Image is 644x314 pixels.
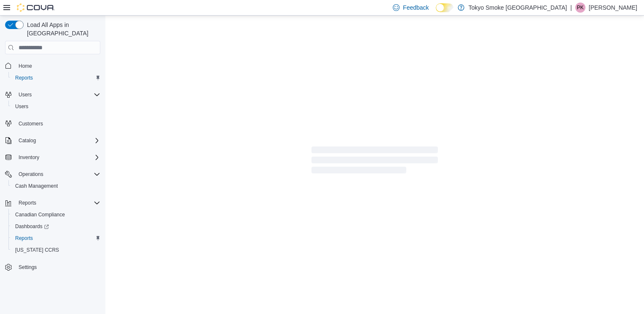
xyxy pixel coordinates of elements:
[2,261,104,273] button: Settings
[19,264,37,271] span: Settings
[12,181,61,191] a: Cash Management
[17,3,55,12] img: Cova
[15,198,100,208] span: Reports
[12,245,62,255] a: [US_STATE] CCRS
[15,223,49,230] span: Dashboards
[19,200,36,206] span: Reports
[8,244,104,256] button: [US_STATE] CCRS
[2,152,104,163] button: Inventory
[24,21,100,37] span: Load All Apps in [GEOGRAPHIC_DATA]
[589,3,637,13] p: [PERSON_NAME]
[436,12,436,13] span: Dark Mode
[12,181,100,191] span: Cash Management
[8,72,104,84] button: Reports
[15,90,100,100] span: Users
[12,210,100,220] span: Canadian Compliance
[15,136,39,146] button: Catalog
[2,89,104,101] button: Users
[19,91,32,98] span: Users
[15,103,28,110] span: Users
[2,168,104,180] button: Operations
[436,3,453,12] input: Dark Mode
[15,247,59,253] span: [US_STATE] CCRS
[12,221,52,232] a: Dashboards
[15,169,100,179] span: Operations
[15,169,47,179] button: Operations
[8,221,104,232] a: Dashboards
[19,171,43,178] span: Operations
[469,3,567,13] p: Tokyo Smoke [GEOGRAPHIC_DATA]
[12,233,36,243] a: Reports
[19,63,32,69] span: Home
[12,101,32,112] a: Users
[5,56,100,295] nav: Complex example
[12,73,36,83] a: Reports
[12,245,100,255] span: Washington CCRS
[8,101,104,112] button: Users
[15,136,100,146] span: Catalog
[2,197,104,209] button: Reports
[12,210,68,220] a: Canadian Compliance
[15,235,33,242] span: Reports
[15,118,100,129] span: Customers
[15,198,40,208] button: Reports
[2,135,104,146] button: Catalog
[15,75,33,81] span: Reports
[15,152,100,162] span: Inventory
[8,232,104,244] button: Reports
[2,117,104,130] button: Customers
[15,119,46,129] a: Customers
[570,3,572,13] p: |
[311,148,438,175] span: Loading
[2,59,104,72] button: Home
[8,209,104,221] button: Canadian Compliance
[15,152,43,162] button: Inventory
[19,120,43,127] span: Customers
[15,211,65,218] span: Canadian Compliance
[15,61,35,71] a: Home
[15,90,35,100] button: Users
[577,3,584,13] span: PK
[19,137,36,144] span: Catalog
[12,101,100,112] span: Users
[15,60,100,71] span: Home
[403,3,429,12] span: Feedback
[8,180,104,192] button: Cash Management
[15,183,58,189] span: Cash Management
[15,262,100,272] span: Settings
[12,221,100,232] span: Dashboards
[12,73,100,83] span: Reports
[12,233,100,243] span: Reports
[15,262,40,272] a: Settings
[19,154,39,161] span: Inventory
[575,3,585,13] div: Peyton Kahro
